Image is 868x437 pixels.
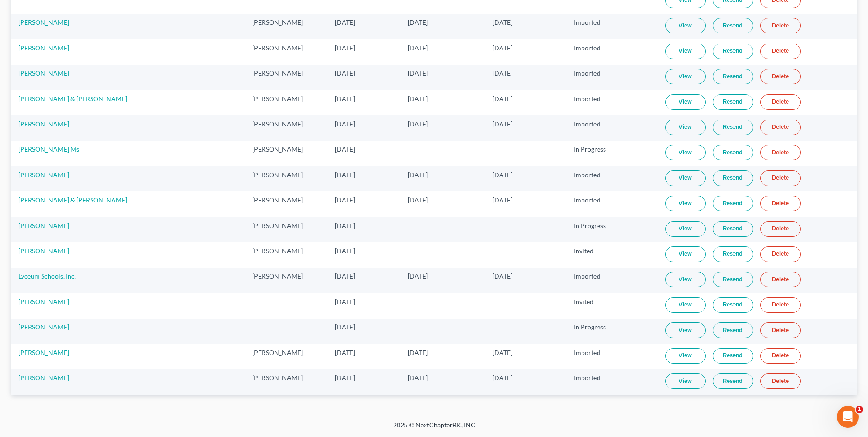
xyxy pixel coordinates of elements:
[760,297,801,313] a: Delete
[665,246,706,262] a: View
[245,65,328,90] td: [PERSON_NAME]
[760,196,801,211] a: Delete
[492,196,512,204] span: [DATE]
[68,78,95,85] b: [DATE],
[713,69,753,84] a: Resend
[665,348,706,364] a: View
[665,44,706,59] a: View
[713,196,753,211] a: Resend
[245,39,328,65] td: [PERSON_NAME]
[44,5,104,11] h1: [PERSON_NAME]
[173,421,695,437] div: 2025 © NextChapterBK, INC
[245,166,328,191] td: [PERSON_NAME]
[245,115,328,141] td: [PERSON_NAME]
[492,374,512,382] span: [DATE]
[335,145,355,153] span: [DATE]
[15,77,143,140] div: In observance of the NextChapter team will be out of office on . Our team will be unavailable for...
[760,272,801,287] a: Delete
[408,69,428,77] span: [DATE]
[713,120,753,135] a: Resend
[245,191,328,217] td: [PERSON_NAME]
[335,222,355,229] span: [DATE]
[161,4,177,20] div: Close
[760,145,801,160] a: Delete
[856,406,863,413] span: 1
[713,44,753,59] a: Resend
[335,374,355,382] span: [DATE]
[760,44,801,59] a: Delete
[335,349,355,356] span: [DATE]
[58,300,65,307] button: Start recording
[760,94,801,110] a: Delete
[245,90,328,115] td: [PERSON_NAME]
[335,95,355,103] span: [DATE]
[335,69,355,77] span: [DATE]
[566,90,658,115] td: Imported
[335,323,355,331] span: [DATE]
[760,18,801,33] a: Delete
[245,242,328,268] td: [PERSON_NAME]
[245,344,328,369] td: [PERSON_NAME]
[408,18,428,26] span: [DATE]
[492,18,512,26] span: [DATE]
[18,247,69,255] a: [PERSON_NAME]
[492,95,512,103] span: [DATE]
[665,120,706,135] a: View
[492,171,512,179] span: [DATE]
[492,120,512,128] span: [DATE]
[335,272,355,280] span: [DATE]
[566,217,658,242] td: In Progress
[44,11,110,21] p: Active in the last 15m
[18,323,69,331] a: [PERSON_NAME]
[665,373,706,389] a: View
[566,191,658,217] td: Imported
[713,373,753,389] a: Resend
[837,406,859,428] iframe: Intercom live chat
[713,272,753,287] a: Resend
[7,72,176,207] div: Emma says…
[566,14,658,39] td: Imported
[245,217,328,242] td: [PERSON_NAME]
[760,221,801,237] a: Delete
[665,221,706,237] a: View
[335,298,355,306] span: [DATE]
[408,272,428,280] span: [DATE]
[18,374,69,382] a: [PERSON_NAME]
[566,268,658,293] td: Imported
[566,141,658,166] td: In Progress
[760,120,801,135] a: Delete
[18,298,69,306] a: [PERSON_NAME]
[18,69,69,77] a: [PERSON_NAME]
[713,145,753,160] a: Resend
[335,18,355,26] span: [DATE]
[22,132,47,139] b: [DATE]
[665,196,706,211] a: View
[143,4,161,21] button: Home
[713,221,753,237] a: Resend
[7,72,150,186] div: In observance of[DATE],the NextChapter team will be out of office on[DATE]. Our team will be unav...
[665,170,706,186] a: View
[760,373,801,389] a: Delete
[245,369,328,394] td: [PERSON_NAME]
[245,141,328,166] td: [PERSON_NAME]
[29,300,36,307] button: Gif picker
[713,94,753,110] a: Resend
[335,196,355,204] span: [DATE]
[760,322,801,338] a: Delete
[18,18,69,26] a: [PERSON_NAME]
[566,115,658,141] td: Imported
[8,281,175,296] textarea: Message…
[335,44,355,52] span: [DATE]
[492,44,512,52] span: [DATE]
[760,170,801,186] a: Delete
[492,272,512,280] span: [DATE]
[566,166,658,191] td: Imported
[15,145,143,180] div: We encourage you to use the to answer any questions and we will respond to any unanswered inquiri...
[408,44,428,52] span: [DATE]
[760,348,801,364] a: Delete
[665,18,706,33] a: View
[760,246,801,262] a: Delete
[15,188,91,194] div: [PERSON_NAME] • Just now
[566,242,658,268] td: Invited
[18,44,69,52] a: [PERSON_NAME]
